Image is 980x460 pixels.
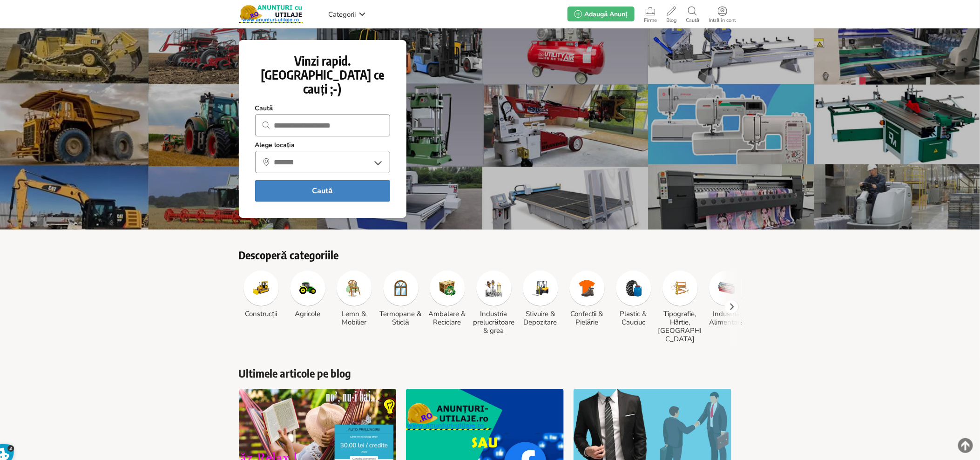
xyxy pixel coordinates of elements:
a: Confecții & Pielărie Confecții & Pielărie [565,271,609,326]
img: Confecții & Pielărie [579,280,595,297]
img: scroll-to-top.png [958,438,973,453]
a: Blog [662,5,681,23]
h2: Descoperă categoriile [239,248,742,261]
a: Termopane & Sticlă Termopane & Sticlă [378,271,423,326]
span: Adaugă Anunț [585,10,628,19]
h3: Confecții & Pielărie [565,310,609,326]
h3: Industria Alimentară [704,310,749,326]
img: Ambalare & Reciclare [439,280,456,297]
a: Ambalare & Reciclare Ambalare & Reciclare [425,271,470,326]
h3: Agricole [285,310,330,318]
span: Intră în cont [704,18,741,23]
img: Plastic & Cauciuc [625,280,642,297]
a: Industria Alimentară Industria Alimentară [704,271,749,326]
img: Construcții [253,280,270,297]
strong: Alege locația [255,141,295,149]
h3: Termopane & Sticlă [378,310,423,326]
a: Industria prelucrătoare & grea Industria prelucrătoare & grea [472,271,516,335]
h3: Construcții [239,310,284,318]
h3: Plastic & Cauciuc [611,310,656,326]
a: Caută [681,5,704,23]
a: Firme [639,5,662,23]
img: Industria prelucrătoare & grea [486,280,502,297]
h3: Stivuire & Depozitare [518,310,563,326]
img: Lemn & Mobilier [346,280,363,297]
a: Construcții Construcții [239,271,284,318]
h1: Vinzi rapid. [GEOGRAPHIC_DATA] ce cauți ;-) [255,54,390,96]
h3: Industria prelucrătoare & grea [472,310,516,335]
a: Lemn & Mobilier Lemn & Mobilier [332,271,377,326]
span: 3 [7,445,14,452]
a: Intră în cont [704,5,741,23]
h3: Ambalare & Reciclare [425,310,470,326]
span: Blog [662,18,681,23]
img: Tipografie, Hârtie, Carton [672,280,689,297]
strong: Caută [255,104,273,113]
img: Termopane & Sticlă [392,280,409,297]
h3: Tipografie, Hârtie, [GEOGRAPHIC_DATA] [658,310,703,343]
a: Adaugă Anunț [568,7,635,21]
img: Stivuire & Depozitare [532,280,549,297]
span: Categorii [329,10,356,19]
button: Caută [255,180,390,202]
img: Agricole [299,280,316,297]
span: Firme [639,18,662,23]
span: Caută [681,18,704,23]
a: Plastic & Cauciuc Plastic & Cauciuc [611,271,656,326]
a: Ultimele articole pe blog [239,366,742,379]
a: Categorii [326,7,368,21]
a: Tipografie, Hârtie, Carton Tipografie, Hârtie, [GEOGRAPHIC_DATA] [658,271,703,343]
a: Stivuire & Depozitare Stivuire & Depozitare [518,271,563,326]
a: Agricole Agricole [285,271,330,318]
h3: Lemn & Mobilier [332,310,377,326]
img: Anunturi-Utilaje.RO [239,5,303,23]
